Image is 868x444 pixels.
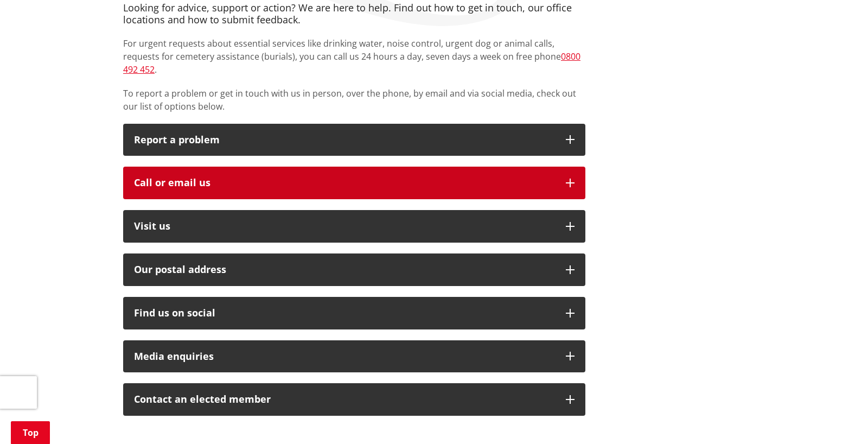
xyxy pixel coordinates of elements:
div: Call or email us [134,177,555,188]
a: 0800 492 452 [123,50,580,75]
button: Contact an elected member [123,383,585,416]
p: Report a problem [134,135,555,145]
h2: Our postal address [134,264,555,275]
p: Visit us [134,221,555,232]
div: Find us on social [134,308,555,319]
button: Visit us [123,210,585,243]
button: Our postal address [123,253,585,286]
button: Call or email us [123,167,585,199]
a: Top [11,421,50,444]
p: Contact an elected member [134,394,555,405]
button: Report a problem [123,124,585,156]
button: Media enquiries [123,340,585,373]
iframe: Messenger Launcher [818,398,857,437]
h4: Looking for advice, support or action? We are here to help. Find out how to get in touch, our off... [123,2,585,26]
div: Media enquiries [134,351,555,362]
button: Find us on social [123,297,585,329]
p: To report a problem or get in touch with us in person, over the phone, by email and via social me... [123,87,585,113]
p: For urgent requests about essential services like drinking water, noise control, urgent dog or an... [123,37,585,76]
